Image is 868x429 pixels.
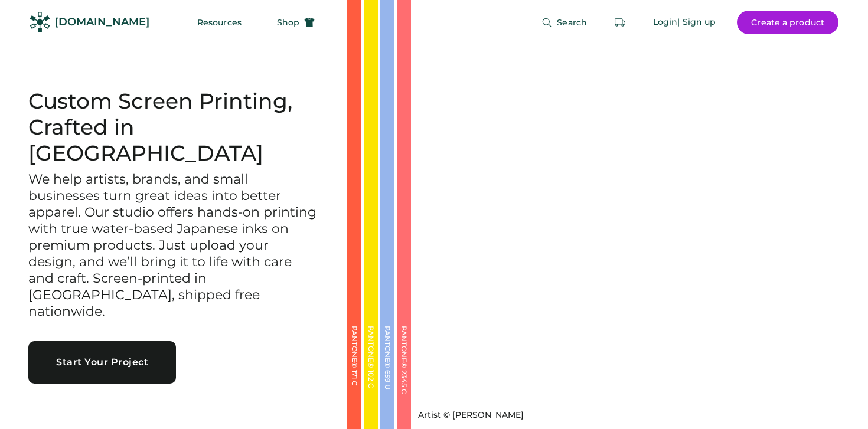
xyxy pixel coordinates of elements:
span: Search [557,18,587,27]
img: Rendered Logo - Screens [30,12,50,32]
button: Retrieve an order [608,11,632,34]
div: [DOMAIN_NAME] [55,15,149,30]
button: Shop [263,11,329,34]
button: Start Your Project [28,341,176,384]
button: Search [527,11,601,34]
button: Resources [183,11,256,34]
div: Artist © [PERSON_NAME] [418,410,524,421]
div: Login [653,17,678,28]
span: Shop [277,18,299,27]
button: Create a product [737,11,838,34]
h1: Custom Screen Printing, Crafted in [GEOGRAPHIC_DATA] [28,89,319,166]
a: Artist © [PERSON_NAME] [413,405,524,421]
h3: We help artists, brands, and small businesses turn great ideas into better apparel. Our studio of... [28,171,319,319]
div: | Sign up [677,17,716,28]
